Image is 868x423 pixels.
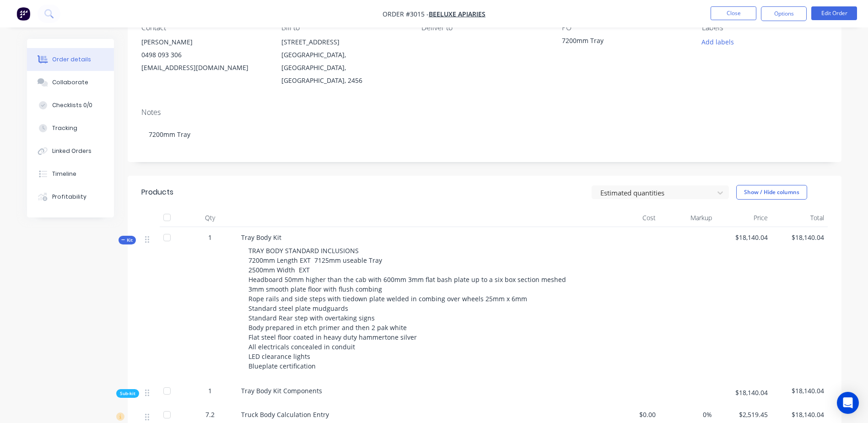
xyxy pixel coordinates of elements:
[702,23,827,32] div: Labels
[141,187,173,198] div: Products
[27,185,114,208] button: Profitability
[205,410,215,419] span: 7.2
[52,193,86,201] div: Profitability
[716,209,772,227] div: Price
[27,117,114,140] button: Tracking
[208,233,212,242] span: 1
[775,410,824,419] span: $18,140.04
[141,120,828,148] div: 7200mm Tray
[141,36,267,49] div: [PERSON_NAME]
[719,410,768,419] span: $2,519.45
[121,237,133,244] span: Kit
[141,36,267,74] div: [PERSON_NAME]0498 093 306[EMAIL_ADDRESS][DOMAIN_NAME]
[27,163,114,185] button: Timeline
[52,78,88,87] div: Collaborate
[281,23,407,32] div: Bill to
[775,233,824,242] span: $18,140.04
[27,48,114,71] button: Order details
[183,209,237,227] div: Qty
[248,246,566,370] span: TRAY BODY STANDARD INCLUSIONS 7200mm Length EXT 7125mm useable Tray 2500mm Width EXT Headboard 50...
[663,410,712,419] span: 0%
[711,6,756,20] button: Close
[241,386,322,395] span: Tray Body Kit Components
[771,209,828,227] div: Total
[52,147,92,155] div: Linked Orders
[811,6,857,20] button: Edit Order
[562,36,676,49] div: 7200mm Tray
[52,124,77,132] div: Tracking
[208,386,212,396] span: 1
[421,23,547,32] div: Deliver to
[52,170,76,178] div: Timeline
[141,61,267,74] div: [EMAIL_ADDRESS][DOMAIN_NAME]
[607,410,656,419] span: $0.00
[27,94,114,117] button: Checklists 0/0
[719,388,768,397] span: $18,140.04
[27,140,114,163] button: Linked Orders
[241,233,281,242] span: Tray Body Kit
[119,236,136,244] button: Kit
[141,49,267,61] div: 0498 093 306
[761,6,807,21] button: Options
[697,36,739,48] button: Add labels
[775,386,824,396] span: $18,140.04
[659,209,716,227] div: Markup
[429,10,485,18] a: Beeluxe Apiaries
[16,7,30,21] img: Factory
[141,23,267,32] div: Contact
[281,36,407,87] div: [STREET_ADDRESS][GEOGRAPHIC_DATA], [GEOGRAPHIC_DATA], [GEOGRAPHIC_DATA], 2456
[837,392,859,414] div: Open Intercom Messenger
[719,233,768,242] span: $18,140.04
[281,36,407,49] div: [STREET_ADDRESS]
[604,209,660,227] div: Cost
[52,55,91,64] div: Order details
[383,10,429,18] span: Order #3015 -
[141,108,828,117] div: Notes
[27,71,114,94] button: Collaborate
[736,185,807,200] button: Show / Hide columns
[120,390,135,397] span: Sub-kit
[281,49,407,87] div: [GEOGRAPHIC_DATA], [GEOGRAPHIC_DATA], [GEOGRAPHIC_DATA], 2456
[52,101,92,109] div: Checklists 0/0
[241,410,329,419] span: Truck Body Calculation Entry
[562,23,687,32] div: PO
